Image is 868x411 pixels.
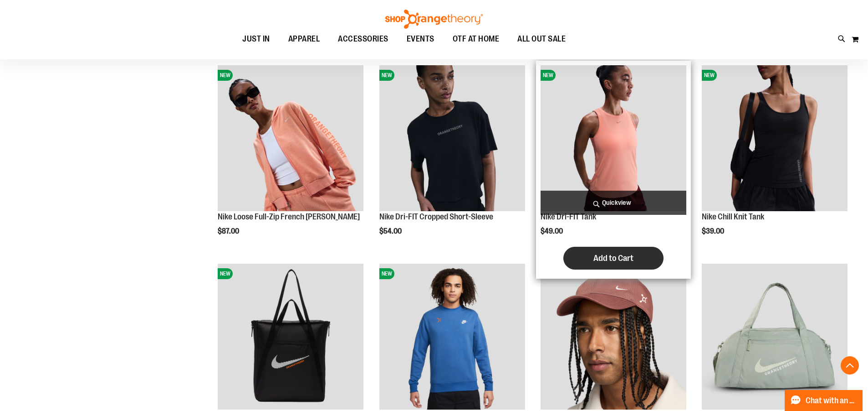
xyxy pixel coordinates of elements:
[379,268,394,279] span: NEW
[218,65,363,213] a: Nike Loose Full-Zip French Terry HoodieNEW
[541,70,556,81] span: NEW
[218,264,363,410] img: Nike 28L Gym Tote
[213,61,368,259] div: product
[541,264,686,410] img: Nike Unstructured Curved Bill Cap
[379,264,525,410] img: Unisex Nike Fleece Crew
[785,390,863,411] button: Chat with an Expert
[697,61,852,259] div: product
[218,70,233,81] span: NEW
[379,227,403,235] span: $54.00
[242,29,270,49] span: JUST IN
[541,191,686,215] a: Quickview
[702,65,848,211] img: Nike Chill Knit Tank
[593,253,633,263] span: Add to Cart
[407,29,434,49] span: EVENTS
[384,10,484,29] img: Shop Orangetheory
[541,65,686,211] img: Nike Dri-FIT Tank
[379,65,525,211] img: Nike Dri-FIT Cropped Short-Sleeve
[536,61,691,279] div: product
[702,227,725,235] span: $39.00
[379,212,493,221] a: Nike Dri-FIT Cropped Short-Sleeve
[702,212,764,221] a: Nike Chill Knit Tank
[541,227,564,235] span: $49.00
[288,29,320,49] span: APPAREL
[563,247,664,270] button: Add to Cart
[541,212,596,221] a: Nike Dri-FIT Tank
[702,264,848,411] a: Nike 24 L Duffel Bag
[218,212,360,221] a: Nike Loose Full-Zip French [PERSON_NAME]
[218,65,363,211] img: Nike Loose Full-Zip French Terry Hoodie
[218,264,363,411] a: Nike 28L Gym ToteNEW
[375,61,530,259] div: product
[379,264,525,411] a: Unisex Nike Fleece CrewNEW
[517,29,566,49] span: ALL OUT SALE
[806,396,857,405] span: Chat with an Expert
[218,268,233,279] span: NEW
[338,29,388,49] span: ACCESSORIES
[379,65,525,213] a: Nike Dri-FIT Cropped Short-SleeveNEW
[218,227,240,235] span: $87.00
[702,65,848,213] a: Nike Chill Knit TankNEW
[541,65,686,213] a: Nike Dri-FIT TankNEW
[541,264,686,411] a: Nike Unstructured Curved Bill Cap
[453,29,500,49] span: OTF AT HOME
[702,264,848,410] img: Nike 24 L Duffel Bag
[702,70,717,81] span: NEW
[379,70,394,81] span: NEW
[841,356,859,375] button: Back To Top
